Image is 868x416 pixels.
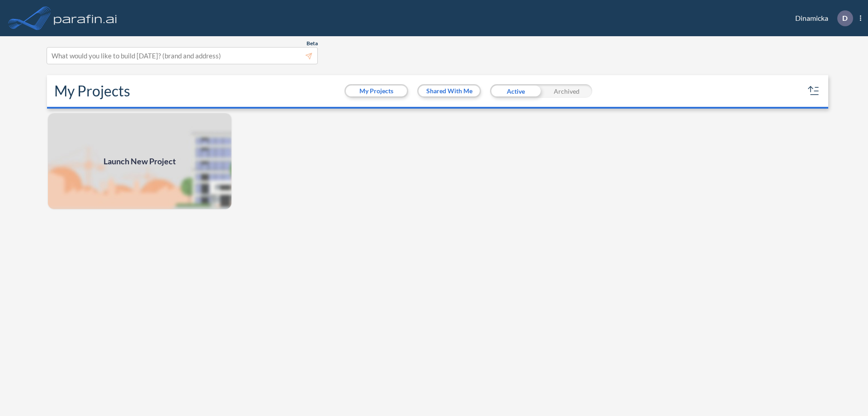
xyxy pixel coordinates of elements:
[54,82,130,100] h2: My Projects
[47,112,232,210] img: add
[52,9,119,27] img: logo
[490,84,541,98] div: Active
[842,14,848,22] p: D
[782,10,861,26] div: Dinamicka
[541,84,592,98] div: Archived
[307,40,318,47] span: Beta
[104,155,176,167] span: Launch New Project
[47,112,232,210] a: Launch New Project
[807,84,821,98] button: sort
[346,86,407,96] button: My Projects
[419,86,480,96] button: Shared With Me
